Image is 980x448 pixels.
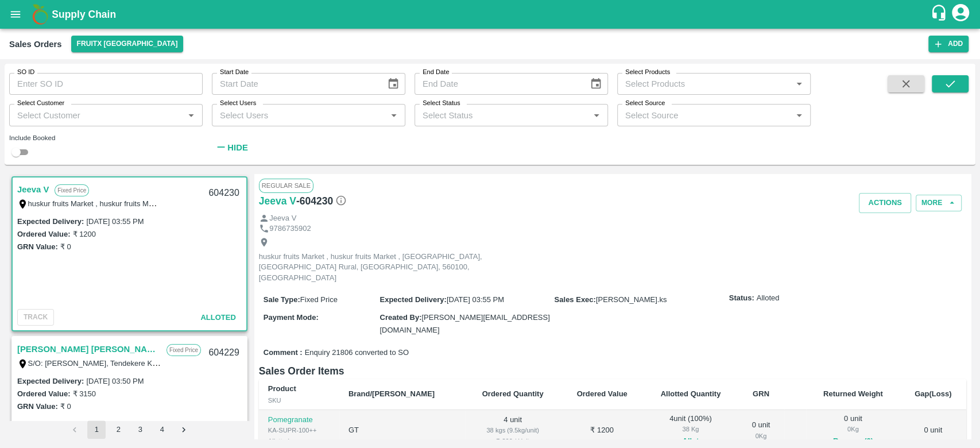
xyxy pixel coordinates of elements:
button: Select DC [71,36,184,52]
label: Payment Mode : [264,313,319,322]
p: Pomegranate [268,415,330,426]
label: [DATE] 03:50 PM [86,377,144,385]
span: Fixed Price [300,295,338,304]
input: Select Users [215,107,383,122]
button: Go to next page [175,420,193,439]
div: account of current user [950,2,971,26]
label: S/O: [PERSON_NAME], Tendekere Krishnarajpet Mandya, [GEOGRAPHIC_DATA], [GEOGRAPHIC_DATA] Urban, [... [28,358,517,368]
div: 0 Kg [815,424,890,434]
label: Select Source [625,99,665,108]
b: Allotted Quantity [661,389,721,398]
button: Allot [682,435,699,448]
input: Start Date [212,73,378,95]
h6: Sales Order Items [259,363,966,379]
label: GRN Value: [17,402,58,411]
label: Ordered Value: [17,230,70,238]
label: Start Date [220,68,249,77]
strong: Hide [227,143,247,152]
button: Open [589,108,604,123]
div: 38 Kg [653,424,729,434]
button: Go to page 2 [109,420,127,439]
span: [PERSON_NAME].ks [596,295,667,304]
span: Enquiry 21806 converted to SO [305,347,409,358]
div: ₹ 300 / Unit [474,436,552,446]
label: Select Customer [17,99,64,108]
button: Actions [859,193,911,213]
b: Returned Weight [823,389,883,398]
label: Select Status [423,99,460,108]
input: End Date [415,73,580,95]
label: End Date [423,68,449,77]
input: Select Products [621,76,788,91]
h6: - 604230 [296,193,347,209]
label: ₹ 3150 [72,389,96,398]
div: 0 Kg [747,431,775,441]
div: KA-SUPR-100++ [268,425,330,435]
label: Expected Delivery : [379,295,446,304]
p: 9786735902 [269,223,311,234]
button: Open [792,76,807,91]
div: 0 unit [747,420,775,441]
button: Go to page 3 [131,420,149,439]
label: Created By : [379,313,421,322]
label: Expected Delivery : [17,377,84,385]
b: Brand/[PERSON_NAME] [348,389,435,398]
a: Jeeva V [259,193,296,209]
b: Ordered Value [577,389,627,398]
span: [DATE] 03:55 PM [447,295,504,304]
span: Regular Sale [259,179,313,192]
div: customer-support [930,4,950,25]
button: Add [928,36,969,52]
div: 0 unit [815,414,890,448]
div: Allotted [268,436,330,446]
p: huskur fruits Market , huskur fruits Market , [GEOGRAPHIC_DATA], [GEOGRAPHIC_DATA] Rural, [GEOGRA... [259,252,517,284]
b: Gap(Loss) [915,389,951,398]
b: Ordered Quantity [482,389,544,398]
label: SO ID [17,68,34,77]
button: Choose date [382,73,404,95]
button: Reasons(0) [815,435,890,448]
label: [DATE] 03:55 PM [86,217,144,226]
input: Select Status [418,107,586,122]
div: 4 unit ( 100 %) [653,414,729,448]
button: Open [386,108,401,123]
label: Select Users [220,99,256,108]
span: Alloted [200,313,235,322]
label: Sale Type : [264,295,300,304]
div: 604229 [202,339,246,366]
b: Supply Chain [52,9,116,20]
img: logo [29,3,52,26]
div: SKU [268,395,330,405]
span: Alloted [757,293,780,304]
a: [PERSON_NAME] [PERSON_NAME] [17,342,161,357]
button: Hide [212,138,251,157]
button: More [916,195,962,211]
label: ₹ 1200 [72,230,96,238]
b: GRN [753,389,769,398]
p: Fixed Price [166,344,201,356]
div: Include Booked [9,133,203,143]
button: Choose date [585,73,607,95]
input: Enter SO ID [9,73,203,95]
div: 38 kgs (9.5kg/unit) [474,425,552,435]
a: Supply Chain [52,6,930,22]
b: Product [268,384,296,393]
label: Expected Delivery : [17,217,84,226]
nav: pagination navigation [64,420,195,439]
p: Fixed Price [55,184,89,196]
input: Select Customer [13,107,180,122]
label: Status: [729,293,754,304]
div: Sales Orders [9,37,62,52]
a: Jeeva V [17,182,49,197]
button: page 1 [87,420,106,439]
button: Go to page 4 [153,420,171,439]
label: ₹ 0 [60,242,71,251]
label: huskur fruits Market , huskur fruits Market , [GEOGRAPHIC_DATA], [GEOGRAPHIC_DATA] Rural, [GEOGRA... [28,199,544,208]
label: Sales Exec : [555,295,596,304]
label: Ordered Value: [17,389,70,398]
span: [PERSON_NAME][EMAIL_ADDRESS][DOMAIN_NAME] [379,313,549,334]
label: Comment : [264,347,303,358]
input: Select Source [621,107,788,122]
label: Select Products [625,68,670,77]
